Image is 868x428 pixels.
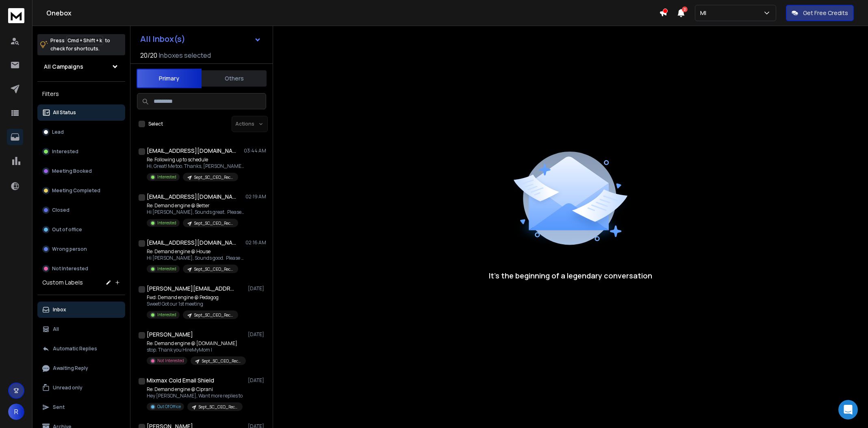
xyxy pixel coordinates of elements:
h1: [EMAIL_ADDRESS][DOMAIN_NAME] [147,193,236,201]
img: logo [8,8,24,23]
p: Out of office [52,226,82,233]
p: It’s the beginning of a legendary conversation [489,270,652,281]
span: Cmd + Shift + k [66,36,103,45]
h1: [EMAIL_ADDRESS][DOMAIN_NAME] [147,239,236,247]
p: Sept_SC_CEO_Recruitment Agency_B2B_$2M+_USA [194,220,233,226]
p: Sept_SC_CEO_Recruitment Agency_B2B_$2M+_USA [194,174,233,180]
h1: All Campaigns [44,63,83,71]
p: Sept_SC_CEO_Recruitment Agency_B2B_$2M+_USA [202,358,241,364]
span: 20 / 20 [140,50,157,60]
h1: Mixmax Cold Email Shield [147,376,214,385]
p: Hi [PERSON_NAME], Sounds great. Please visit my [147,209,244,215]
p: Awaiting Reply [53,365,88,372]
p: Sept_SC_CEO_Recruitment Agency_B2B_$2M+_USA [194,266,233,272]
p: Automatic Replies [53,345,97,352]
p: Unread only [53,385,82,391]
button: Out of office [37,222,125,238]
button: Not Interested [37,261,125,277]
button: Awaiting Reply [37,360,125,376]
h3: Filters [37,88,125,100]
p: 02:19 AM [245,193,266,200]
h3: Inboxes selected [159,50,211,60]
button: Get Free Credits [786,5,854,21]
p: 03:44 AM [244,148,266,154]
button: Inbox [37,302,125,318]
p: Re: Demand engine @ Ciprani [147,386,243,393]
button: R [8,404,24,420]
p: Wrong person [52,246,87,252]
p: Re: Following up to schedule [147,156,244,163]
p: Interested [52,148,78,155]
button: All [37,321,125,337]
button: Primary [137,69,202,88]
h1: [PERSON_NAME][EMAIL_ADDRESS][DOMAIN_NAME] [147,285,236,293]
span: 2 [682,7,688,12]
h1: All Inbox(s) [140,35,185,43]
p: Sept_SC_CEO_Recruitment Agency_B2B_$2M+_USA [199,404,238,410]
p: [DATE] [248,331,266,338]
p: Out Of Office [157,404,181,410]
p: Sweet! Got our 1st meeting [147,301,238,307]
p: Sent [53,404,65,411]
p: Meeting Completed [52,187,100,194]
p: Hi [PERSON_NAME], Sounds good. Please find a [147,255,244,261]
button: Closed [37,202,125,218]
button: All Status [37,104,125,121]
p: Not Interested [157,358,184,364]
h3: Custom Labels [42,278,83,287]
button: All Inbox(s) [134,31,268,47]
button: Wrong person [37,241,125,257]
p: MI [700,9,710,17]
p: Press to check for shortcuts. [50,37,110,53]
p: 02:16 AM [245,239,266,246]
p: Re: Demand engine @ [DOMAIN_NAME] [147,340,244,347]
button: Automatic Replies [37,341,125,357]
div: Open Intercom Messenger [838,400,858,419]
h1: [PERSON_NAME] [147,330,193,339]
p: Get Free Credits [803,9,848,17]
p: Re: Demand engine @ House [147,248,244,255]
p: Re: Demand engine @ Better [147,202,244,209]
p: Fwd: Demand engine @ Pedagog [147,294,238,301]
p: Inbox [53,306,66,313]
p: Interested [157,174,176,180]
button: Interested [37,143,125,160]
button: Others [202,70,267,87]
p: stop. Thank you HireMyMom | [147,347,244,353]
p: Lead [52,129,64,135]
p: Interested [157,312,176,318]
p: Meeting Booked [52,168,92,174]
p: [DATE] [248,377,266,384]
h1: [EMAIL_ADDRESS][DOMAIN_NAME] [147,147,236,155]
button: Unread only [37,380,125,396]
label: Select [148,121,163,127]
p: Interested [157,266,176,272]
p: Not Interested [52,265,88,272]
button: Meeting Completed [37,182,125,199]
p: Closed [52,207,69,213]
p: Hey [PERSON_NAME], Want more replies to [147,393,243,399]
p: Hi, Great! Me too. Thanks, [PERSON_NAME] [DATE], Sep [147,163,244,169]
button: Lead [37,124,125,140]
button: All Campaigns [37,59,125,75]
h1: Onebox [46,8,659,18]
p: All Status [53,109,76,116]
button: Sent [37,399,125,415]
button: Meeting Booked [37,163,125,179]
p: [DATE] [248,285,266,292]
p: All [53,326,59,332]
p: Interested [157,220,176,226]
p: Sept_SC_CEO_Recruitment Agency_B2B_$2M+_USA [194,312,233,318]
